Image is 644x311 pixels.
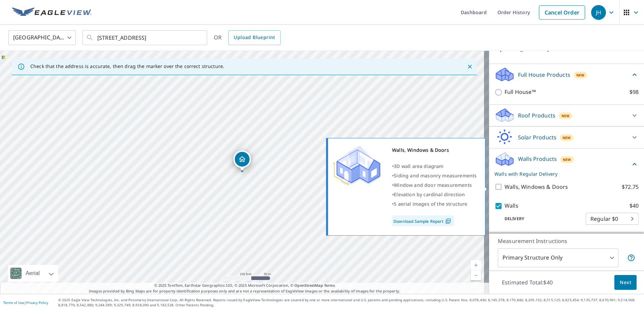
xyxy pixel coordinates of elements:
[394,201,467,207] span: 5 aerial images of the structure
[494,170,631,177] p: Walls with Regular Delivery
[630,88,639,96] p: $98
[622,183,639,191] p: $72.75
[494,67,639,82] div: Full House ProductsNew
[630,202,639,210] p: $40
[627,254,635,262] span: Your report will include only the primary structure on the property. For example, a detached gara...
[498,248,618,267] div: Primary Structure Only
[494,216,586,222] p: Delivery
[494,129,639,145] div: Solar ProductsNew
[518,155,557,163] p: Walls Products
[58,298,641,308] p: © 2025 Eagle View Technologies, Inc. and Pictometry International Corp. All Rights Reserved. Repo...
[498,237,635,245] p: Measurement Instructions
[394,163,443,169] span: 3D wall area diagram
[26,300,48,305] a: Privacy Policy
[518,71,570,79] p: Full House Products
[233,150,251,171] div: Dropped pin, building 1, Residential property, 3947 Lincolnway E Mishawaka, IN 46544
[620,278,631,287] span: Next
[24,265,42,282] div: Aerial
[394,182,472,188] span: Window and door measurements
[505,88,536,96] p: Full House™
[392,180,477,190] div: •
[8,265,58,282] div: Aerial
[392,171,477,180] div: •
[324,283,335,288] a: Terms
[392,162,477,171] div: •
[394,172,477,179] span: Siding and masonry measurements
[394,191,465,198] span: Elevation by cardinal direction
[576,72,585,78] span: New
[614,275,637,290] button: Next
[392,215,454,226] a: Download Sample Report
[561,113,570,118] span: New
[154,283,335,288] span: © 2025 TomTom, Earthstar Geographics SIO, © 2025 Microsoft Corporation, ©
[494,107,639,124] div: Roof ProductsNew
[30,63,224,69] p: Check that the address is accurate, then drag the marker over the correct structure.
[3,300,24,305] a: Terms of Use
[214,30,281,45] div: OR
[3,301,48,305] p: |
[496,275,558,290] p: Estimated Total: $40
[333,145,380,186] img: Premium
[494,151,639,177] div: Walls ProductsNewWalls with Regular Delivery
[97,28,193,47] input: Search by address or latitude-longitude
[228,30,280,45] a: Upload Blueprint
[471,260,481,270] a: Current Level 17, Zoom In
[505,183,568,191] p: Walls, Windows & Doors
[586,209,639,228] div: Regular $0
[392,145,477,155] div: Walls, Windows & Doors
[518,111,555,119] p: Roof Products
[392,199,477,209] div: •
[444,218,453,224] img: Pdf Icon
[505,202,518,210] p: Walls
[518,133,556,141] p: Solar Products
[234,33,275,42] span: Upload Blueprint
[563,157,571,162] span: New
[562,135,571,140] span: New
[471,270,481,280] a: Current Level 17, Zoom Out
[12,7,92,18] img: EV Logo
[294,283,323,288] a: OpenStreetMap
[591,5,606,20] div: JH
[392,190,477,199] div: •
[539,5,585,20] a: Cancel Order
[465,62,474,71] button: Close
[8,28,76,47] div: [GEOGRAPHIC_DATA]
